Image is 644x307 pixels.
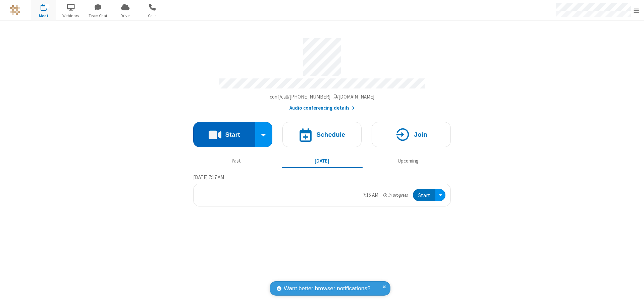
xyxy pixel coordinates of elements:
[627,290,639,302] iframe: Chat
[383,192,408,198] em: in progress
[282,155,363,167] button: [DATE]
[282,122,362,147] button: Schedule
[58,13,84,19] span: Webinars
[10,5,20,15] img: QA Selenium DO NOT DELETE OR CHANGE
[225,131,240,138] h4: Start
[193,33,451,112] section: Account details
[270,93,375,101] button: Copy my meeting room linkCopy my meeting room link
[113,13,138,19] span: Drive
[372,122,451,147] button: Join
[86,13,111,19] span: Team Chat
[289,104,355,112] button: Audio conferencing details
[413,189,435,201] button: Start
[31,13,56,19] span: Meet
[368,155,448,167] button: Upcoming
[363,191,378,199] div: 7:15 AM
[316,131,345,138] h4: Schedule
[140,13,165,19] span: Calls
[414,131,427,138] h4: Join
[255,122,273,147] div: Start conference options
[193,174,224,180] span: [DATE] 7:17 AM
[193,122,255,147] button: Start
[435,189,445,201] div: Open menu
[193,173,451,207] section: Today's Meetings
[284,284,370,293] span: Want better browser notifications?
[270,94,375,100] span: Copy my meeting room link
[196,155,277,167] button: Past
[45,4,50,9] div: 1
